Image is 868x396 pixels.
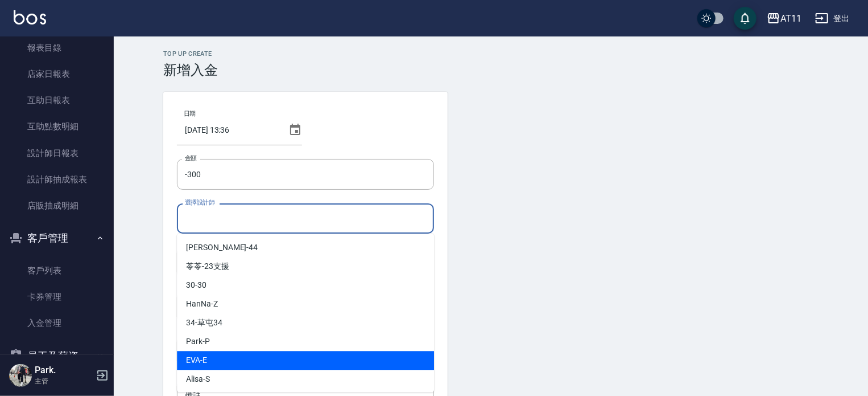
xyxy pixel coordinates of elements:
[780,11,801,26] div: AT11
[5,113,109,140] a: 互助點數明細
[5,341,109,371] button: 員工及薪資
[186,354,207,366] span: EVA -E
[5,166,109,193] a: 設計師抽成報表
[5,87,109,113] a: 互助日報表
[186,317,222,329] span: 34 -草屯34
[5,193,109,219] a: 店販抽成明細
[186,279,206,291] span: 30 -30
[185,154,197,162] label: 金額
[163,50,819,58] h2: Top Up Create
[5,258,109,284] a: 客戶列表
[14,10,46,25] img: Logo
[186,298,218,310] span: HanNa -Z
[35,376,93,386] p: 主管
[762,7,806,30] button: AT11
[811,8,854,29] button: 登出
[35,365,93,376] h5: Park.
[185,198,214,207] label: 選擇設計師
[186,336,210,348] span: Park -P
[5,35,109,61] a: 報表目錄
[5,140,109,166] a: 設計師日報表
[186,242,258,254] span: [PERSON_NAME] -44
[184,109,196,118] label: 日期
[163,62,819,78] h3: 新增入金
[5,310,109,336] a: 入金管理
[5,61,109,87] a: 店家日報表
[9,364,32,387] img: Person
[734,7,757,30] button: save
[186,373,210,385] span: Alisa -S
[5,223,109,253] button: 客戶管理
[5,284,109,310] a: 卡券管理
[186,260,229,272] span: 苓苓 -23支援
